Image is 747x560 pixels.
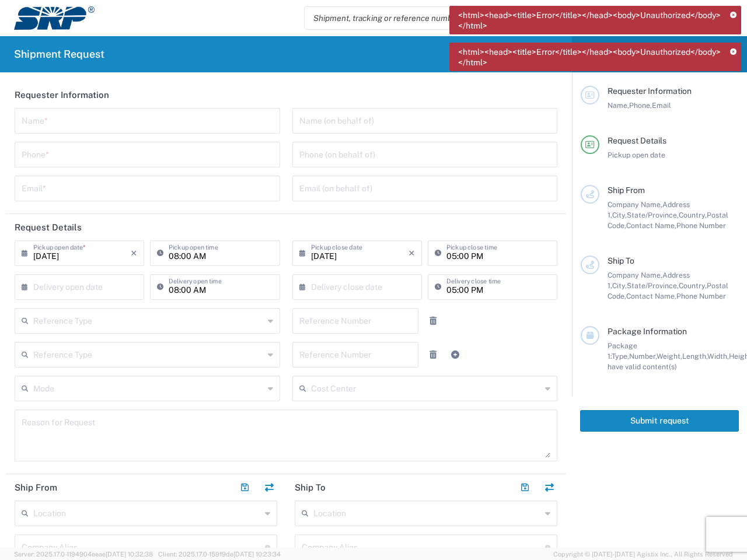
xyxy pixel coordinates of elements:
[14,6,95,30] img: srp
[612,281,627,290] span: City,
[627,211,679,219] span: State/Province,
[158,551,281,558] span: Client: 2025.17.0-159f9de
[233,551,281,558] span: [DATE] 10:23:34
[15,89,109,101] h2: Requester Information
[458,47,722,68] span: <html><head><title>Error</title></head><body>Unauthorized</body></html>
[608,200,662,209] span: Company Name,
[409,244,415,262] i: ×
[657,352,682,360] span: Weight,
[676,221,726,230] span: Phone Number
[608,185,645,195] span: Ship From
[629,101,652,110] span: Phone,
[305,7,607,29] input: Shipment, tracking or reference number
[131,244,137,262] i: ×
[679,211,707,219] span: Country,
[425,346,441,363] a: Remove Reference
[425,313,441,329] a: Remove Reference
[652,101,671,110] span: Email
[608,86,692,96] span: Requester Information
[679,281,707,290] span: Country,
[626,292,676,300] span: Contact Name,
[15,482,57,494] h2: Ship From
[15,222,82,233] h2: Request Details
[608,256,634,265] span: Ship To
[676,292,726,300] span: Phone Number
[608,271,662,279] span: Company Name,
[295,482,326,494] h2: Ship To
[627,281,679,290] span: State/Province,
[608,136,666,145] span: Request Details
[612,352,629,360] span: Type,
[14,47,104,61] h2: Shipment Request
[458,10,722,31] span: <html><head><title>Error</title></head><body>Unauthorized</body></html>
[14,551,153,558] span: Server: 2025.17.0-1194904eeae
[608,341,637,360] span: Package 1:
[608,150,665,159] span: Pickup open date
[608,101,629,110] span: Name,
[629,352,657,360] span: Number,
[580,410,739,432] button: Submit request
[553,549,733,559] span: Copyright © [DATE]-[DATE] Agistix Inc., All Rights Reserved
[707,352,729,360] span: Width,
[447,346,463,363] a: Add Reference
[612,211,627,219] span: City,
[682,352,707,360] span: Length,
[608,327,687,336] span: Package Information
[626,221,676,230] span: Contact Name,
[106,551,153,558] span: [DATE] 10:32:38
